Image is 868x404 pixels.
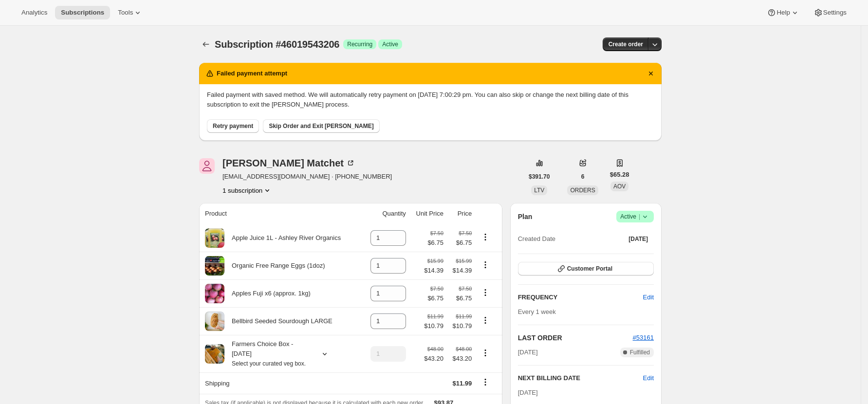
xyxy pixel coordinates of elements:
[446,203,475,224] th: Price
[639,213,640,220] span: |
[637,290,660,305] button: Edit
[478,377,493,387] button: Shipping actions
[232,360,306,367] small: Select your curated veg box.
[449,266,472,275] span: $14.39
[518,262,654,275] button: Customer Portal
[199,372,362,394] th: Shipping
[427,258,443,264] small: $15.99
[269,122,373,130] span: Skip Order and Exit [PERSON_NAME]
[630,349,650,356] span: Fulfilled
[118,9,133,17] span: Tools
[263,119,379,133] button: Skip Order and Exit [PERSON_NAME]
[453,380,472,387] span: $11.99
[628,235,648,243] span: [DATE]
[224,261,325,271] div: Organic Free Range Eggs (1doz)
[518,389,538,396] span: [DATE]
[199,203,362,224] th: Product
[213,122,253,130] span: Retry payment
[430,286,443,292] small: $7.50
[449,238,472,248] span: $6.75
[776,9,790,17] span: Help
[823,9,847,17] span: Settings
[222,172,392,182] span: [EMAIL_ADDRESS][DOMAIN_NAME] · [PHONE_NUMBER]
[609,40,643,48] span: Create order
[424,266,443,275] span: $14.39
[761,6,805,19] button: Help
[620,212,650,221] span: Active
[427,294,443,303] span: $6.75
[424,354,443,364] span: $43.20
[581,173,585,181] span: 6
[424,321,443,331] span: $10.79
[456,258,472,264] small: $15.99
[534,187,544,194] span: LTV
[623,232,654,246] button: [DATE]
[808,6,852,19] button: Settings
[409,203,446,224] th: Unit Price
[217,69,287,78] h2: Failed payment attempt
[518,293,643,302] h2: FREQUENCY
[430,230,443,236] small: $7.50
[478,232,493,242] button: Product actions
[21,9,47,17] span: Analytics
[459,230,472,236] small: $7.50
[199,37,213,51] button: Subscriptions
[427,313,443,319] small: $11.99
[518,373,643,383] h2: NEXT BILLING DATE
[205,312,224,331] img: product img
[199,158,215,174] span: Tom Matchet
[449,294,472,303] span: $6.75
[478,259,493,270] button: Product actions
[215,39,339,50] span: Subscription #46019543206
[518,333,633,343] h2: LAST ORDER
[478,348,493,358] button: Product actions
[205,344,224,364] img: product img
[567,265,612,273] span: Customer Portal
[529,173,550,181] span: $391.70
[224,339,312,368] div: Farmers Choice Box - [DATE]
[518,212,533,221] h2: Plan
[633,333,654,343] button: #53161
[207,119,259,133] button: Retry payment
[523,170,555,184] button: $391.70
[459,286,472,292] small: $7.50
[224,316,332,326] div: Bellbird Seeded Sourdough LARGE
[570,187,595,194] span: ORDERS
[603,37,649,51] button: Create order
[347,40,372,48] span: Recurring
[16,6,53,19] button: Analytics
[449,354,472,364] span: $43.20
[427,238,443,248] span: $6.75
[205,228,224,248] img: product img
[633,334,654,341] a: #53161
[518,234,555,244] span: Created Date
[205,256,224,275] img: product img
[518,348,538,357] span: [DATE]
[382,40,398,48] span: Active
[207,90,654,110] p: Failed payment with saved method. We will automatically retry payment on [DATE] 7:00:29 pm. You c...
[224,289,311,298] div: Apples Fuji x6 (approx. 1kg)
[478,315,493,326] button: Product actions
[613,183,626,190] span: AOV
[643,373,654,383] button: Edit
[427,346,443,352] small: $48.00
[575,170,591,184] button: 6
[222,185,272,195] button: Product actions
[449,321,472,331] span: $10.79
[456,346,472,352] small: $48.00
[478,287,493,298] button: Product actions
[518,308,556,315] span: Every 1 week
[644,67,658,80] button: Dismiss notification
[55,6,110,19] button: Subscriptions
[362,203,409,224] th: Quantity
[112,6,148,19] button: Tools
[222,158,355,168] div: [PERSON_NAME] Matchet
[61,9,104,17] span: Subscriptions
[643,293,654,302] span: Edit
[224,233,341,243] div: Apple Juice 1L - Ashley River Organics
[610,170,629,180] span: $65.28
[456,313,472,319] small: $11.99
[205,284,224,303] img: product img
